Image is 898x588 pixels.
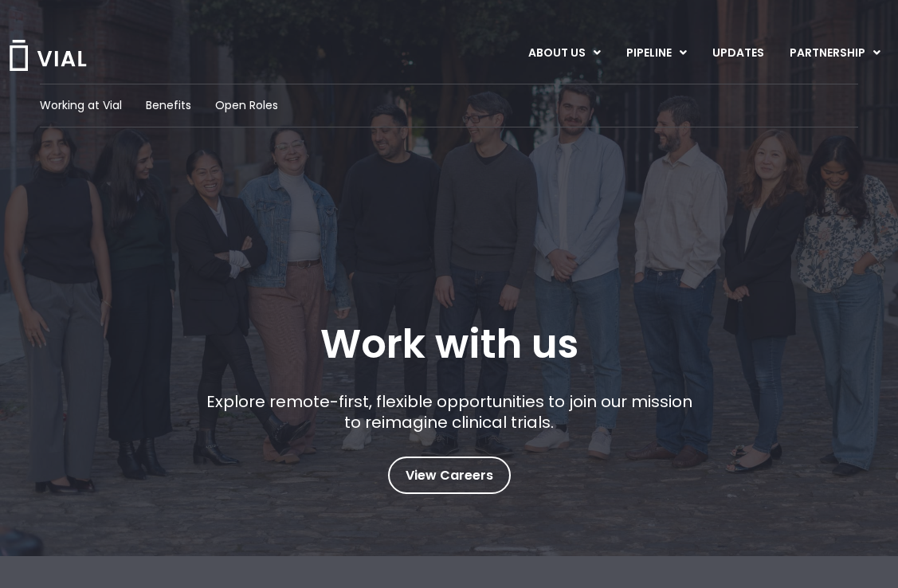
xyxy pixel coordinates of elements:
h1: Work with us [320,321,578,367]
img: Vial Logo [8,40,88,71]
a: UPDATES [700,40,776,67]
a: PARTNERSHIPMenu Toggle [777,40,893,67]
a: ABOUT USMenu Toggle [516,40,613,67]
a: PIPELINEMenu Toggle [614,40,699,67]
a: Benefits [146,97,191,114]
a: Open Roles [215,97,278,114]
p: Explore remote-first, flexible opportunities to join our mission to reimagine clinical trials. [200,391,698,433]
span: View Careers [406,465,493,486]
a: View Careers [388,457,511,494]
a: Working at Vial [40,97,122,114]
